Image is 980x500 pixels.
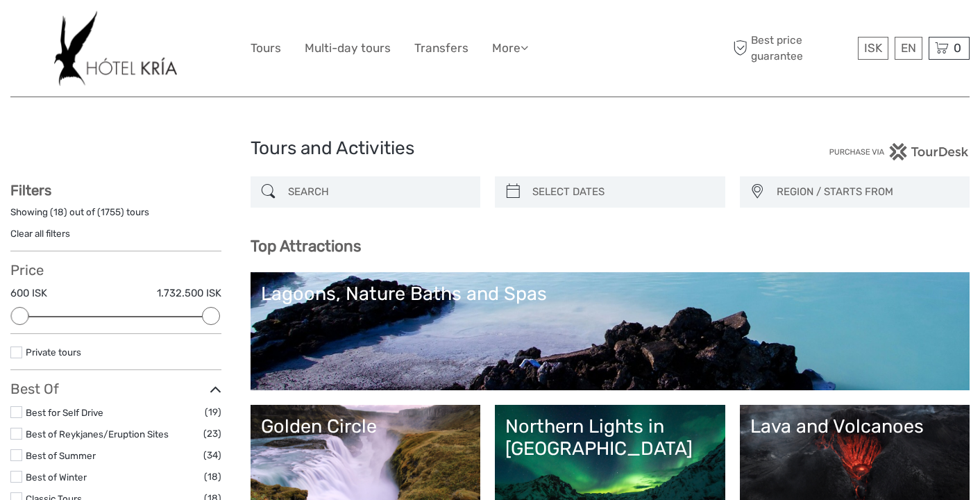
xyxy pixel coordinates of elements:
[251,38,281,58] a: Tours
[505,415,715,460] div: Northern Lights in [GEOGRAPHIC_DATA]
[205,404,221,420] span: (19)
[864,41,882,55] span: ISK
[251,237,361,256] b: Top Attractions
[203,426,221,442] span: (23)
[10,262,221,278] h3: Price
[952,41,963,55] span: 0
[26,347,81,358] a: Private tours
[19,24,157,35] p: We're away right now. Please check back later!
[895,37,922,60] div: EN
[10,182,51,199] strong: Filters
[10,206,221,227] div: Showing ( ) out of ( ) tours
[26,428,169,440] a: Best of Reykjanes/Eruption Sites
[750,415,960,437] div: Lava and Volcanoes
[10,286,47,301] label: 600 ISK
[53,206,64,219] label: 18
[527,180,718,204] input: SELECT DATES
[101,206,121,219] label: 1755
[730,33,855,63] span: Best price guarantee
[10,381,221,397] h3: Best Of
[54,10,177,86] img: 532-e91e591f-ac1d-45f7-9962-d0f146f45aa0_logo_big.jpg
[157,286,221,301] label: 1.732.500 ISK
[261,283,960,380] a: Lagoons, Nature Baths and Spas
[261,415,471,437] div: Golden Circle
[282,180,474,204] input: SEARCH
[10,228,70,239] a: Clear all filters
[26,450,96,461] a: Best of Summer
[261,283,960,305] div: Lagoons, Nature Baths and Spas
[26,407,103,418] a: Best for Self Drive
[305,38,391,58] a: Multi-day tours
[160,22,176,38] button: Open LiveChat chat widget
[203,447,221,463] span: (34)
[492,38,528,58] a: More
[204,469,221,485] span: (18)
[414,38,468,58] a: Transfers
[251,137,730,160] h1: Tours and Activities
[829,143,970,160] img: PurchaseViaTourDesk.png
[770,181,963,203] button: REGION / STARTS FROM
[26,472,87,483] a: Best of Winter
